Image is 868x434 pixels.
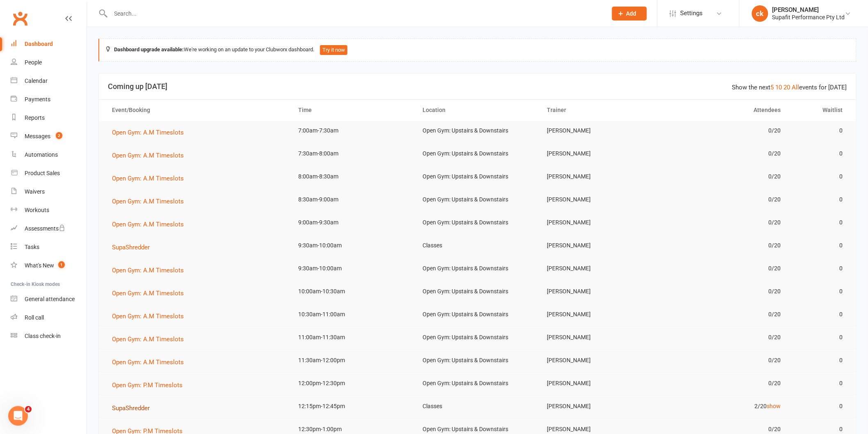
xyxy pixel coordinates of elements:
[291,328,416,347] td: 11:00am-11:30am
[112,244,150,251] span: SupaShredder
[11,183,87,201] a: Waivers
[25,207,49,213] div: Workouts
[112,359,184,366] span: Open Gym: A.M Timeslots
[539,144,664,163] td: [PERSON_NAME]
[112,381,183,389] span: Open Gym: P.M Timeslots
[539,374,664,393] td: [PERSON_NAME]
[112,128,190,137] button: Open Gym: A.M Timeslots
[752,5,768,22] div: ck
[788,374,850,393] td: 0
[25,151,58,158] div: Automations
[11,308,87,327] a: Roll call
[539,328,664,347] td: [PERSON_NAME]
[664,305,788,324] td: 0/20
[291,305,416,324] td: 10:30am-11:00am
[25,78,48,84] div: Calendar
[56,132,62,139] span: 2
[415,190,539,209] td: Open Gym: Upstairs & Downstairs
[664,259,788,278] td: 0/20
[788,328,850,347] td: 0
[788,213,850,232] td: 0
[771,84,774,91] a: 5
[11,327,87,345] a: Class kiosk mode
[11,256,87,275] a: What's New1
[539,351,664,370] td: [PERSON_NAME]
[112,198,184,205] span: Open Gym: A.M Timeslots
[664,213,788,232] td: 0/20
[11,35,87,53] a: Dashboard
[25,59,42,66] div: People
[291,100,416,121] th: Time
[112,242,155,252] button: SupaShredder
[112,311,190,321] button: Open Gym: A.M Timeslots
[539,213,664,232] td: [PERSON_NAME]
[25,114,45,121] div: Reports
[112,290,184,297] span: Open Gym: A.M Timeslots
[112,404,150,412] span: SupaShredder
[291,190,416,209] td: 8:30am-9:00am
[291,397,416,416] td: 12:15pm-12:45pm
[25,188,45,195] div: Waivers
[788,100,850,121] th: Waitlist
[291,236,416,255] td: 9:30am-10:00am
[108,8,601,19] input: Search...
[788,305,850,324] td: 0
[415,351,539,370] td: Open Gym: Upstairs & Downstairs
[539,282,664,301] td: [PERSON_NAME]
[788,397,850,416] td: 0
[788,236,850,255] td: 0
[11,53,87,72] a: People
[320,45,347,55] button: Try it now
[25,262,54,269] div: What's New
[11,238,87,256] a: Tasks
[25,225,65,232] div: Assessments
[788,282,850,301] td: 0
[772,14,845,21] div: Supafit Performance Pty Ltd
[291,374,416,393] td: 12:00pm-12:30pm
[664,282,788,301] td: 0/20
[767,403,781,409] a: show
[112,129,184,136] span: Open Gym: A.M Timeslots
[788,190,850,209] td: 0
[291,259,416,278] td: 9:30am-10:00am
[114,46,184,53] strong: Dashboard upgrade available:
[539,397,664,416] td: [PERSON_NAME]
[112,357,190,367] button: Open Gym: A.M Timeslots
[732,82,847,92] div: Show the next events for [DATE]
[664,100,788,121] th: Attendees
[664,374,788,393] td: 0/20
[25,406,32,413] span: 4
[415,305,539,324] td: Open Gym: Upstairs & Downstairs
[112,267,184,274] span: Open Gym: A.M Timeslots
[112,265,190,275] button: Open Gym: A.M Timeslots
[105,100,291,121] th: Event/Booking
[612,7,647,21] button: Add
[415,397,539,416] td: Classes
[112,288,190,298] button: Open Gym: A.M Timeslots
[415,236,539,255] td: Classes
[112,403,155,413] button: SupaShredder
[112,175,184,182] span: Open Gym: A.M Timeslots
[112,196,190,206] button: Open Gym: A.M Timeslots
[664,144,788,163] td: 0/20
[112,219,190,229] button: Open Gym: A.M Timeslots
[25,41,53,47] div: Dashboard
[415,374,539,393] td: Open Gym: Upstairs & Downstairs
[664,328,788,347] td: 0/20
[112,221,184,228] span: Open Gym: A.M Timeslots
[10,8,30,29] a: Clubworx
[11,290,87,308] a: General attendance kiosk mode
[415,282,539,301] td: Open Gym: Upstairs & Downstairs
[788,351,850,370] td: 0
[664,190,788,209] td: 0/20
[664,397,788,416] td: 2/20
[11,127,87,146] a: Messages 2
[539,167,664,186] td: [PERSON_NAME]
[539,305,664,324] td: [PERSON_NAME]
[25,296,75,302] div: General attendance
[664,236,788,255] td: 0/20
[11,201,87,219] a: Workouts
[788,259,850,278] td: 0
[772,6,845,14] div: [PERSON_NAME]
[112,313,184,320] span: Open Gym: A.M Timeslots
